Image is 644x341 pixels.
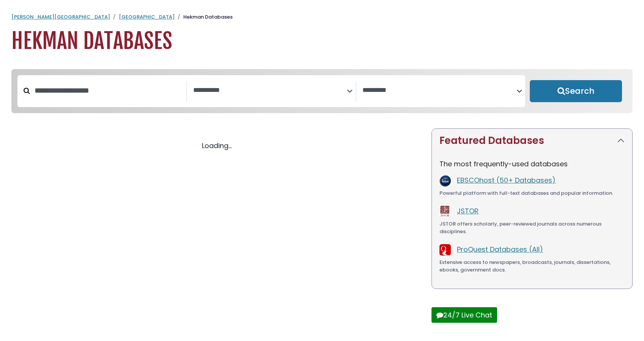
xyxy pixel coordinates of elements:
nav: Search filters [11,69,633,113]
div: Extensive access to newspapers, broadcasts, journals, dissertations, ebooks, government docs. [439,259,625,273]
div: Loading... [11,141,422,151]
div: Powerful platform with full-text databases and popular information. [439,189,625,197]
div: JSTOR offers scholarly, peer-reviewed journals across numerous disciplines. [439,220,625,235]
a: ProQuest Databases (All) [457,245,543,254]
button: Submit for Search Results [530,80,622,102]
a: [PERSON_NAME][GEOGRAPHIC_DATA] [11,13,110,21]
h1: Hekman Databases [11,28,633,54]
button: Featured Databases [432,129,632,153]
a: EBSCOhost (50+ Databases) [457,175,556,185]
nav: breadcrumb [11,13,633,21]
textarea: Search [362,87,516,95]
button: 24/7 Live Chat [431,307,497,323]
li: Hekman Databases [175,13,233,21]
input: Search database by title or keyword [30,84,186,97]
a: JSTOR [457,206,479,216]
textarea: Search [193,87,347,95]
a: [GEOGRAPHIC_DATA] [119,13,175,21]
p: The most frequently-used databases [439,159,625,169]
